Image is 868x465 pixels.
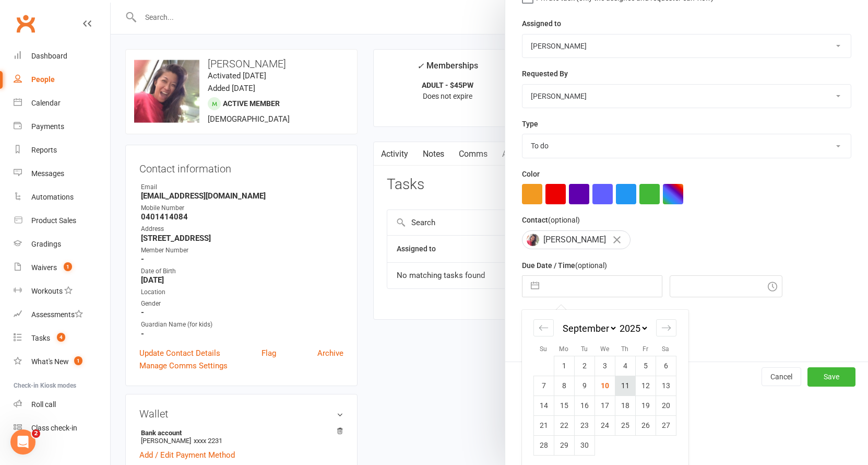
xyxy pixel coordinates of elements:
div: Product Sales [31,216,76,225]
td: Tuesday, September 30, 2025 [574,435,594,455]
td: Friday, September 12, 2025 [635,376,656,396]
a: Product Sales [14,209,110,233]
td: Sunday, September 14, 2025 [533,396,554,415]
div: People [31,75,55,84]
td: Wednesday, September 3, 2025 [594,356,615,376]
a: Waivers 1 [14,256,110,280]
button: Save [807,367,855,386]
div: Messages [31,169,64,178]
a: Messages [14,162,110,185]
label: Email preferences [522,307,582,319]
td: Friday, September 5, 2025 [635,356,656,376]
a: Calendar [14,91,110,115]
a: Gradings [14,233,110,256]
td: Monday, September 22, 2025 [554,415,574,435]
a: What's New1 [14,350,110,374]
button: Cancel [762,367,801,386]
label: Assigned to [522,18,561,29]
td: Sunday, September 21, 2025 [533,415,554,435]
td: Friday, September 19, 2025 [635,396,656,415]
small: Su [540,345,547,353]
a: Roll call [14,393,110,416]
a: Automations [14,185,110,209]
td: Saturday, September 27, 2025 [656,415,676,435]
td: Friday, September 26, 2025 [635,415,656,435]
td: Saturday, September 6, 2025 [656,356,676,376]
small: Fr [643,345,648,353]
a: Tasks 4 [14,327,110,350]
div: Class check-in [31,424,77,432]
small: Sa [662,345,669,353]
small: (optional) [548,216,580,224]
td: Thursday, September 4, 2025 [615,356,635,376]
div: Gradings [31,240,61,248]
td: Tuesday, September 2, 2025 [574,356,594,376]
label: Color [522,168,540,180]
div: Payments [31,122,64,131]
label: Due Date / Time [522,260,607,271]
td: Monday, September 29, 2025 [554,435,574,455]
div: What's New [31,357,69,366]
small: Tu [581,345,588,353]
span: 4 [57,333,65,342]
td: Tuesday, September 16, 2025 [574,396,594,415]
div: Roll call [31,400,56,409]
td: Sunday, September 28, 2025 [533,435,554,455]
td: Wednesday, September 24, 2025 [594,415,615,435]
a: Reports [14,138,110,162]
td: Monday, September 1, 2025 [554,356,574,376]
label: Contact [522,214,580,226]
td: Tuesday, September 23, 2025 [574,415,594,435]
span: 1 [64,262,72,271]
small: Mo [559,345,568,353]
a: Clubworx [13,10,39,37]
a: Payments [14,115,110,138]
td: Saturday, September 13, 2025 [656,376,676,396]
a: Workouts [14,280,110,303]
small: Th [621,345,628,353]
td: Tuesday, September 9, 2025 [574,376,594,396]
div: Automations [31,193,74,201]
div: Waivers [31,263,57,272]
a: Assessments [14,303,110,327]
td: Sunday, September 7, 2025 [533,376,554,396]
div: Tasks [31,334,50,342]
td: Wednesday, September 17, 2025 [594,396,615,415]
img: Tricia Tan [527,234,539,246]
div: Reports [31,146,57,154]
div: Move forward to switch to the next month. [656,319,676,336]
small: (optional) [575,261,607,270]
td: Thursday, September 18, 2025 [615,396,635,415]
td: Thursday, September 11, 2025 [615,376,635,396]
span: 2 [32,429,40,438]
label: Requested By [522,68,568,79]
label: Type [522,118,538,130]
small: We [600,345,609,353]
td: Monday, September 15, 2025 [554,396,574,415]
a: Class kiosk mode [14,416,110,440]
a: Dashboard [14,44,110,68]
td: Saturday, September 20, 2025 [656,396,676,415]
td: Monday, September 8, 2025 [554,376,574,396]
div: Move backward to switch to the previous month. [533,319,554,336]
a: People [14,68,110,91]
iframe: Intercom live chat [10,429,35,455]
div: Assessments [31,310,83,319]
div: Dashboard [31,52,67,60]
div: Calendar [31,99,61,107]
span: 1 [74,356,82,365]
td: Wednesday, September 10, 2025 [594,376,615,396]
td: Thursday, September 25, 2025 [615,415,635,435]
div: [PERSON_NAME] [522,230,631,249]
div: Workouts [31,287,63,295]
